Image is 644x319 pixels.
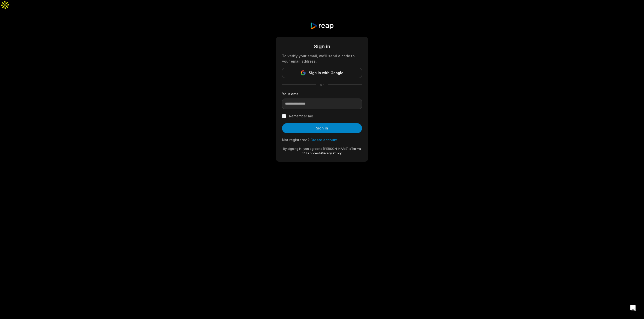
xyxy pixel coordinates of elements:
[282,91,362,97] label: Your email
[316,82,328,87] span: or
[282,43,362,50] div: Sign in
[342,151,342,155] span: .
[627,302,639,314] div: Open Intercom Messenger
[282,123,362,133] button: Sign in
[321,151,342,155] a: Privacy Policy
[302,147,361,155] a: Terms of Services
[310,22,334,30] img: reap
[289,113,313,119] label: Remember me
[309,70,343,76] span: Sign in with Google
[282,53,362,64] div: To verify your email, we'll send a code to your email address.
[310,138,338,142] a: Create account
[319,151,321,155] span: &
[282,68,362,78] button: Sign in with Google
[282,138,309,142] span: Not registered?
[283,147,351,151] span: By signing in, you agree to [PERSON_NAME]'s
